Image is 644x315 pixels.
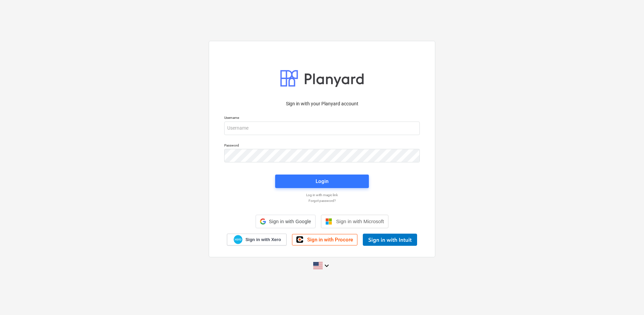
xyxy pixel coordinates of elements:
[307,237,353,243] span: Sign in with Procore
[245,237,281,243] span: Sign in with Xero
[292,234,357,245] a: Sign in with Procore
[256,215,315,228] div: Sign in with Google
[325,218,332,225] img: Microsoft logo
[269,219,311,224] span: Sign in with Google
[316,177,328,186] div: Login
[234,235,242,244] img: Xero logo
[323,262,331,270] i: keyboard_arrow_down
[275,175,369,188] button: Login
[221,193,423,197] a: Log in with magic link
[221,199,423,203] a: Forgot password?
[224,100,420,107] p: Sign in with your Planyard account
[336,218,384,224] span: Sign in with Microsoft
[227,234,287,245] a: Sign in with Xero
[224,143,420,149] p: Password
[224,122,420,135] input: Username
[224,115,420,121] p: Username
